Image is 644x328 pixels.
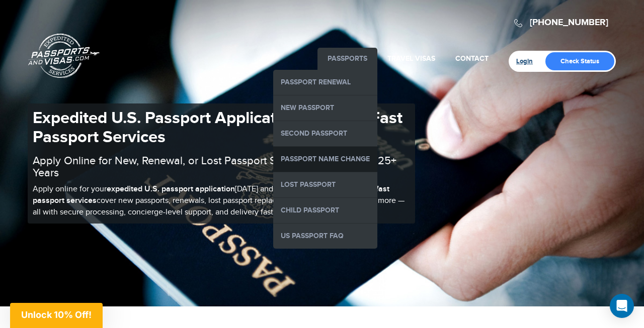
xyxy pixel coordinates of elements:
span: Unlock 10% Off! [21,309,92,320]
a: Passports [328,54,367,63]
h2: Apply Online for New, Renewal, or Lost Passport Services – Trusted for 25+ Years [33,155,410,179]
div: Unlock 10% Off! [10,303,103,328]
a: Passports & [DOMAIN_NAME] [28,33,100,78]
a: Lost Passport [273,172,377,197]
div: Open Intercom Messenger [610,294,634,318]
a: Second Passport [273,121,377,146]
a: Login [516,57,540,65]
p: Apply online for your [DATE] and skip the 8–12 week wait. Our cover new passports, renewals, lost... [33,184,410,218]
a: Child Passport [273,198,377,223]
a: Passport Name Change [273,147,377,172]
a: [PHONE_NUMBER] [530,17,608,28]
a: New Passport [273,95,377,121]
b: expedited U.S. passport application [107,184,235,194]
a: Contact [455,54,489,63]
h1: Expedited U.S. Passport Application Online – Fast Passport Services [33,108,410,147]
a: Travel Visas [387,54,435,63]
a: US Passport FAQ [273,224,377,249]
a: Passport Renewal [273,70,377,95]
a: Check Status [545,52,614,70]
